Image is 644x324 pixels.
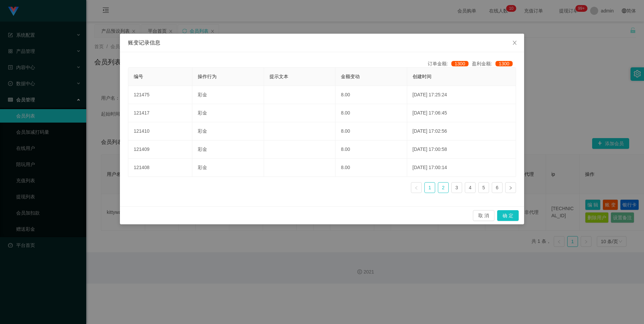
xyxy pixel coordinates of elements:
[451,61,469,66] span: 1300
[438,183,448,193] a: 2
[198,74,217,79] span: 操作行为
[495,61,513,66] span: 1300
[128,86,192,104] td: 121475
[438,182,449,193] li: 2
[497,210,519,221] button: 确 定
[335,140,407,159] td: 8.00
[452,183,462,193] a: 3
[492,183,502,193] a: 6
[192,159,264,177] td: 彩金
[479,183,489,193] a: 5
[492,182,503,193] li: 6
[192,86,264,104] td: 彩金
[505,34,524,53] button: Close
[407,122,516,140] td: [DATE] 17:02:56
[505,182,516,193] li: 下一页
[134,74,143,79] span: 编号
[473,210,494,221] button: 取 消
[472,60,516,67] div: 盈利金额:
[335,86,407,104] td: 8.00
[414,186,418,190] i: 图标: left
[192,104,264,122] td: 彩金
[428,60,472,67] div: 订单金额:
[425,183,435,193] a: 1
[128,39,516,46] div: 账变记录信息
[192,140,264,159] td: 彩金
[411,182,422,193] li: 上一页
[407,140,516,159] td: [DATE] 17:00:58
[335,104,407,122] td: 8.00
[407,86,516,104] td: [DATE] 17:25:24
[192,122,264,140] td: 彩金
[335,122,407,140] td: 8.00
[128,140,192,159] td: 121409
[269,74,288,79] span: 提示文本
[407,104,516,122] td: [DATE] 17:06:45
[128,159,192,177] td: 121408
[407,159,516,177] td: [DATE] 17:00:14
[451,182,462,193] li: 3
[465,183,475,193] a: 4
[509,186,513,190] i: 图标: right
[512,40,517,45] i: 图标: close
[478,182,489,193] li: 5
[413,74,431,79] span: 创建时间
[341,74,360,79] span: 金额变动
[335,159,407,177] td: 8.00
[128,122,192,140] td: 121410
[424,182,435,193] li: 1
[128,104,192,122] td: 121417
[465,182,476,193] li: 4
